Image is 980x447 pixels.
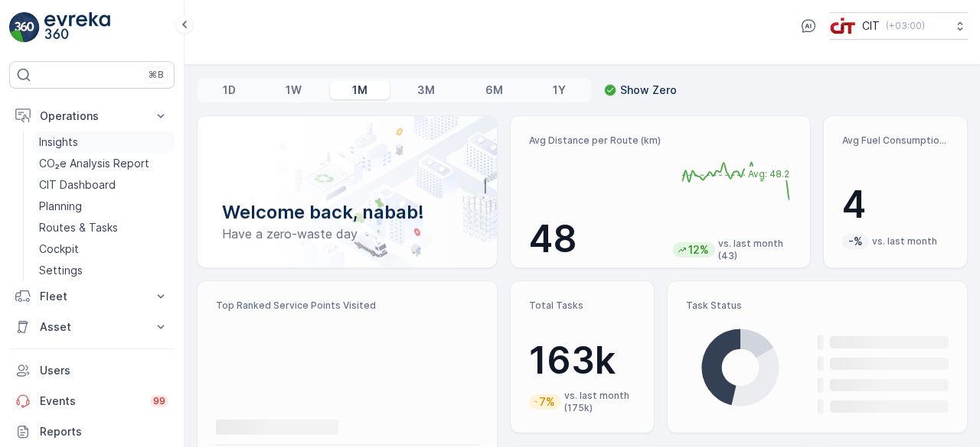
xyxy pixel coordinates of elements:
a: Reports [9,416,175,447]
p: Top Ranked Service Points Visited [216,300,479,312]
p: vs. last month [872,235,937,248]
p: Welcome back, nabab! [222,200,472,225]
a: Users [9,355,175,386]
p: 7% [537,394,557,410]
p: Task Status [686,300,949,312]
button: Operations [9,101,175,131]
p: vs. last month (43) [718,238,797,262]
p: ( +03:00 ) [886,20,925,32]
a: CIT Dashboard [33,174,175,196]
p: Total Tasks [529,300,635,312]
img: logo_light-DOdMpM7g.png [44,12,110,43]
p: Cockpit [39,241,79,257]
p: Fleet [40,289,144,304]
p: Operations [40,109,144,124]
p: Have a zero-waste day [222,225,472,243]
p: Show Zero [620,83,677,98]
p: 3M [417,83,435,98]
p: 163k [529,338,635,384]
p: Planning [39,199,82,214]
img: logo [9,12,40,43]
img: cit-logo_pOk6rL0.png [830,18,856,34]
p: Insights [39,134,78,150]
p: -% [847,234,864,249]
p: 1Y [553,83,566,98]
p: Avg Fuel Consumption per Route (lt) [842,134,949,147]
p: 48 [529,216,661,262]
p: Users [40,363,168,378]
a: CO₂e Analysis Report [33,153,175,174]
a: Routes & Tasks [33,217,175,238]
p: 1D [223,83,236,98]
p: Settings [39,263,83,278]
button: CIT(+03:00) [830,12,968,40]
button: Asset [9,312,175,342]
a: Events99 [9,386,175,416]
p: 1W [286,83,302,98]
p: 6M [485,83,503,98]
p: 99 [152,394,166,408]
p: CIT Dashboard [39,177,116,193]
p: Routes & Tasks [39,220,118,235]
p: ⌘B [149,69,164,81]
p: 12% [687,242,710,258]
a: Planning [33,196,175,217]
p: Events [40,394,141,409]
p: vs. last month (175k) [564,390,635,414]
p: Avg Distance per Route (km) [529,134,661,147]
p: CIT [862,18,880,34]
p: CO₂e Analysis Report [39,156,149,171]
a: Cockpit [33,238,175,260]
p: 1M [352,83,367,98]
button: Fleet [9,281,175,312]
p: Asset [40,319,144,335]
a: Insights [33,131,175,153]
p: Reports [40,424,168,439]
p: 4 [842,182,949,228]
a: Settings [33,260,175,281]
